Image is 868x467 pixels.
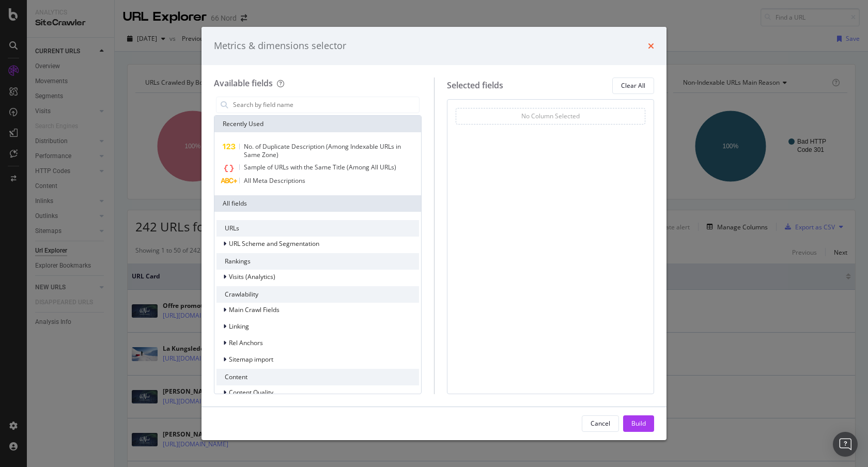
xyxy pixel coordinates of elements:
span: Visits (Analytics) [229,272,275,281]
div: No Column Selected [521,112,580,120]
div: Open Intercom Messenger [833,432,858,457]
div: All fields [214,195,421,212]
div: Rankings [216,253,419,270]
div: Cancel [591,419,610,428]
div: modal [202,27,667,440]
button: Cancel [582,415,619,432]
button: Build [623,415,654,432]
button: Clear All [612,77,654,94]
input: Search by field name [232,97,419,113]
span: Linking [229,322,249,331]
div: Selected fields [447,80,503,91]
span: Content Quality [229,388,273,397]
div: Content [216,369,419,385]
div: Available fields [214,77,273,89]
div: Metrics & dimensions selector [214,39,346,53]
div: Clear All [621,81,645,90]
div: Build [631,419,646,428]
div: Recently Used [214,116,421,132]
span: All Meta Descriptions [244,176,305,185]
span: URL Scheme and Segmentation [229,239,319,248]
div: URLs [216,220,419,237]
span: Sample of URLs with the Same Title (Among All URLs) [244,163,396,172]
span: Rel Anchors [229,338,263,347]
span: Main Crawl Fields [229,305,280,314]
span: No. of Duplicate Description (Among Indexable URLs in Same Zone) [244,142,401,159]
div: times [648,39,654,53]
div: Crawlability [216,286,419,303]
span: Sitemap import [229,355,273,364]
